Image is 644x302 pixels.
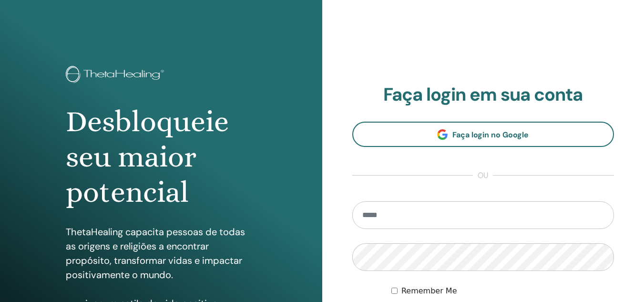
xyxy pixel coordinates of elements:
h2: Faça login em sua conta [352,84,614,106]
div: Keep me authenticated indefinitely or until I manually logout [391,285,614,297]
h1: Desbloqueie seu maior potencial [66,104,256,210]
span: Faça login no Google [452,130,529,140]
span: ou [473,170,493,181]
a: Faça login no Google [352,122,614,147]
label: Remember Me [401,285,457,297]
p: ThetaHealing capacita pessoas de todas as origens e religiões a encontrar propósito, transformar ... [66,225,256,282]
